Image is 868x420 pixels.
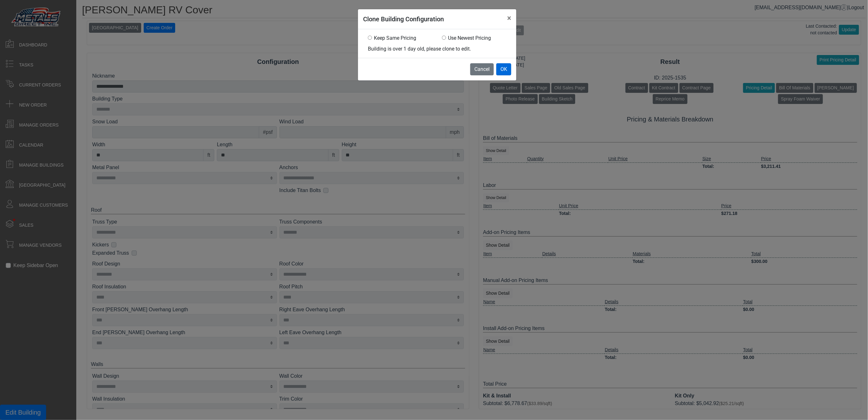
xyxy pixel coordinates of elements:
label: Use Newest Pricing [448,34,491,42]
label: Keep Same Pricing [374,34,416,42]
button: Close [502,9,516,27]
button: OK [496,63,511,75]
div: Building is over 1 day old, please clone to edit. [368,45,506,53]
button: Cancel [470,63,494,75]
h5: Clone Building Configuration [363,14,444,24]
